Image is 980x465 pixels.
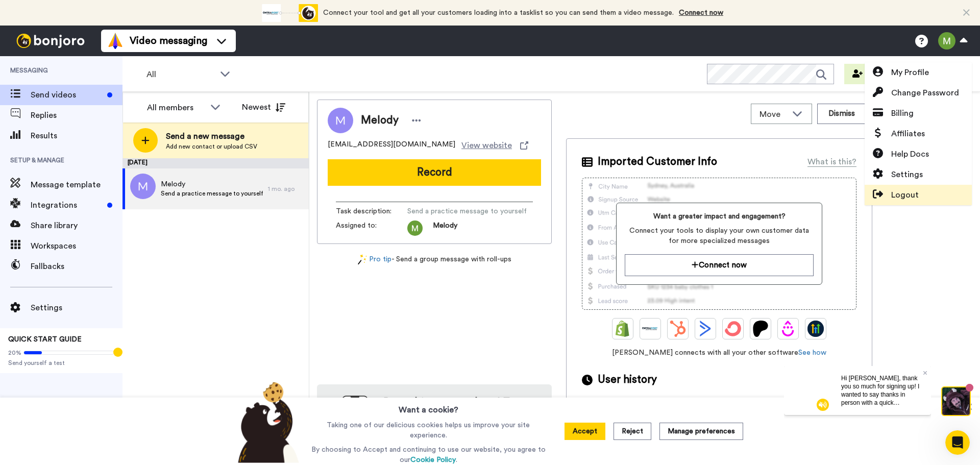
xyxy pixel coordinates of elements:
a: Billing [865,103,972,124]
span: Settings [891,168,923,181]
span: Melody [361,113,399,128]
span: Send a practice message to yourself [161,189,263,198]
span: Send yourself a test [8,359,114,367]
div: What is this? [807,156,856,168]
img: m.png [130,174,156,199]
span: QUICK START GUIDE [8,336,82,343]
h4: Record from your phone! Try our app [DATE] [378,395,542,423]
img: Ontraport [642,321,658,337]
span: Move [759,108,787,120]
span: 20% [8,349,21,357]
img: ActiveCampaign [697,321,714,337]
h3: Want a cookie? [399,398,458,416]
span: Melody [433,221,457,236]
img: bear-with-cookie.png [229,381,304,463]
button: Manage preferences [659,423,743,440]
img: mute-white.svg [33,33,45,45]
img: Hubspot [670,321,686,337]
a: Help Docs [865,144,972,164]
div: Tooltip anchor [113,348,122,357]
span: Hi [PERSON_NAME], thank you so much for signing up! I wanted to say thanks in person with a quick... [57,9,135,114]
span: Help Docs [891,148,929,160]
div: - Send a group message with roll-ups [317,254,552,265]
a: View website [461,139,528,152]
span: Imported Customer Info [598,154,717,169]
img: Image of Melody [328,108,353,133]
div: [DATE] [122,158,309,168]
img: Drip [780,321,796,337]
div: 1 mo. ago [268,185,304,193]
span: Want a greater impact and engagement? [625,211,813,222]
span: Fallbacks [31,260,122,273]
span: Melody [161,179,263,189]
span: Connect your tools to display your own customer data for more specialized messages [625,226,813,246]
span: My Profile [891,66,929,79]
span: Results [31,130,122,142]
iframe: Intercom live chat [945,430,970,455]
p: Taking one of our delicious cookies helps us improve your site experience. [309,420,548,440]
span: Message template [31,179,122,191]
span: Send a new message [166,130,257,142]
div: Send a practice message to yourself [648,396,786,408]
button: Record [328,159,541,186]
span: [PERSON_NAME] connects with all your other software [582,348,856,358]
div: animation [262,4,318,22]
span: Assigned to: [336,221,407,236]
button: Connect now [625,254,813,276]
a: Affiliates [865,124,972,144]
img: download [327,396,368,451]
span: Video messaging [130,34,207,48]
img: Shopify [615,321,631,337]
img: bj-logo-header-white.svg [12,34,89,48]
img: c638375f-eacb-431c-9714-bd8d08f708a7-1584310529.jpg [1,2,29,30]
a: See how [798,349,826,356]
span: Billing [891,107,914,119]
a: Logout [865,185,972,205]
span: User history [598,372,657,387]
img: GoHighLevel [807,321,824,337]
span: Integrations [31,199,103,211]
span: View website [461,139,512,152]
button: Newest [234,97,293,117]
p: By choosing to Accept and continuing to use our website, you agree to our . [309,445,548,465]
span: Add new contact or upload CSV [166,142,257,151]
span: Connect your tool and get all your customers loading into a tasklist so you can send them a video... [323,9,674,16]
img: vm-color.svg [107,33,124,49]
span: Task description : [336,206,407,216]
a: Change Password [865,83,972,103]
a: Cookie Policy [410,456,456,463]
img: ACg8ocLoY8QiD2zm2ZgKlSJ9o77FMrwDpY0jlaBqXdy8I2PO52G1cw=s96-c [407,221,423,236]
span: All [146,68,215,81]
span: Settings [31,302,122,314]
img: Patreon [752,321,769,337]
a: Pro tip [358,254,391,265]
img: ConvertKit [725,321,741,337]
span: Affiliates [891,128,925,140]
span: [EMAIL_ADDRESS][DOMAIN_NAME] [328,139,455,152]
button: Reject [614,423,651,440]
div: All members [147,102,205,114]
img: magic-wand.svg [358,254,367,265]
button: Accept [565,423,605,440]
button: Dismiss [817,104,866,124]
span: Send videos [31,89,103,101]
a: Settings [865,164,972,185]
span: Logout [891,189,919,201]
span: Change Password [891,87,959,99]
a: My Profile [865,62,972,83]
span: Share library [31,219,122,232]
span: Workspaces [31,240,122,252]
button: Invite [844,64,894,84]
span: Send a practice message to yourself [407,206,527,216]
a: Connect now [679,9,723,16]
span: Replies [31,109,122,121]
